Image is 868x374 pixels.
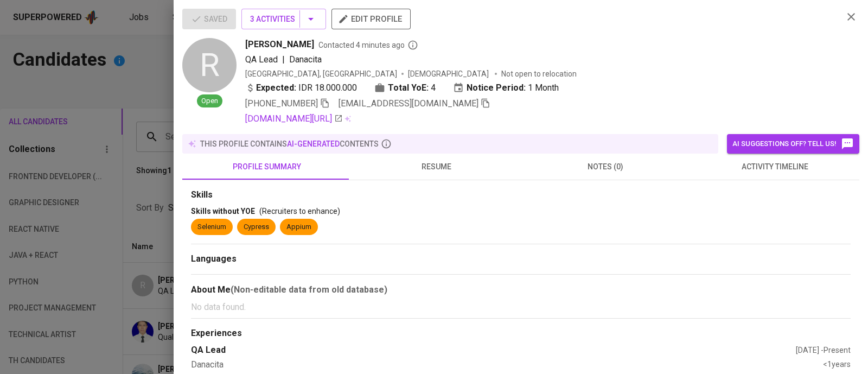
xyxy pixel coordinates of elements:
div: IDR 18.000.000 [245,81,357,94]
span: profile summary [189,160,345,174]
div: About Me [191,283,851,296]
span: Contacted 4 minutes ago [318,40,418,50]
div: Cypress [244,222,269,232]
span: edit profile [340,12,402,26]
span: notes (0) [527,160,684,174]
span: 4 [431,81,436,94]
div: Skills [191,189,851,201]
span: Open [197,96,222,106]
button: edit profile [331,9,411,29]
div: [GEOGRAPHIC_DATA], [GEOGRAPHIC_DATA] [245,68,397,79]
b: (Non-editable data from old database) [231,284,387,295]
b: Notice Period: [467,81,526,94]
b: Expected: [256,81,296,94]
span: Danacita [289,54,322,65]
a: [DOMAIN_NAME][URL] [245,112,343,125]
span: activity timeline [697,160,853,174]
div: R [182,38,237,92]
span: (Recruiters to enhance) [259,207,340,215]
div: Danacita [191,359,823,371]
div: QA Lead [191,344,796,357]
span: 3 Activities [250,12,317,26]
span: resume [358,160,514,174]
span: | [282,53,285,66]
div: Languages [191,253,851,265]
span: QA Lead [245,54,278,65]
span: [PHONE_NUMBER] [245,98,318,109]
span: [DEMOGRAPHIC_DATA] [408,68,490,79]
div: Appium [286,222,311,232]
button: 3 Activities [241,9,326,29]
span: [PERSON_NAME] [245,38,314,51]
span: AI suggestions off? Tell us! [732,137,854,150]
p: Not open to relocation [501,68,577,79]
button: AI suggestions off? Tell us! [727,134,859,154]
b: Total YoE: [388,81,429,94]
p: No data found. [191,301,851,314]
div: Selenium [197,222,226,232]
a: edit profile [331,14,411,23]
div: [DATE] - Present [796,345,851,356]
div: 1 Month [453,81,559,94]
p: this profile contains contents [200,138,379,149]
svg: By Batam recruiter [407,40,418,50]
span: [EMAIL_ADDRESS][DOMAIN_NAME] [339,98,478,109]
span: Skills without YOE [191,207,255,215]
div: <1 years [823,359,851,371]
span: AI-generated [287,140,340,148]
div: Experiences [191,327,851,340]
